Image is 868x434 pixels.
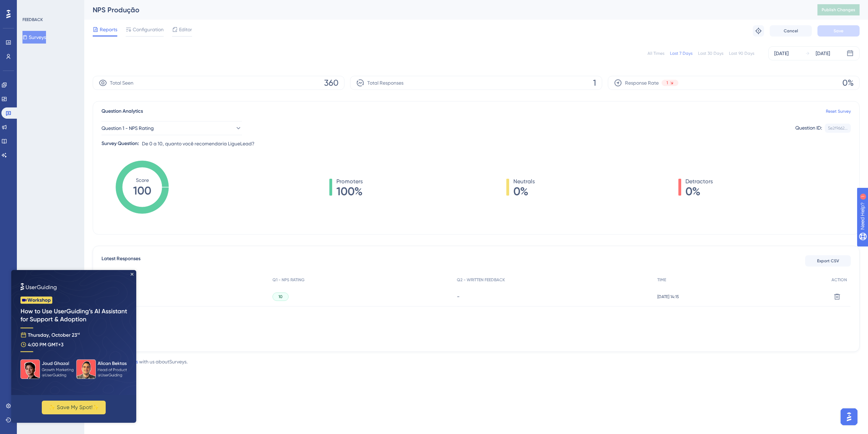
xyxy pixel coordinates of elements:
div: FEEDBACK [22,17,43,22]
span: [DATE] 14:15 [657,294,679,300]
button: Cancel [770,25,812,37]
tspan: 100 [133,184,151,197]
span: Question Analytics [101,107,143,116]
span: Total Seen [110,79,133,87]
span: Total Responses [367,79,403,87]
div: [DATE] [774,49,789,58]
div: All Times [647,51,664,56]
button: Export CSV [805,255,851,267]
span: 360 [324,77,338,88]
div: Last 7 Days [670,51,692,56]
span: Response Rate [625,79,659,87]
div: Last 90 Days [729,51,754,56]
span: Neutrals [513,177,535,186]
div: NPS Produção [93,5,800,15]
span: 1 [666,80,668,86]
span: Export CSV [817,258,839,264]
span: Save [834,28,843,34]
button: Surveys [22,31,46,44]
span: Editor [179,25,192,34]
span: TIME [657,277,666,283]
div: - [457,293,650,300]
span: 0% [513,186,535,197]
span: Publish Changes [822,7,855,13]
span: Latest Responses [101,255,140,267]
span: 1 [593,77,596,88]
span: Question 1 - NPS Rating [101,124,154,132]
button: Question 1 - NPS Rating [101,121,242,135]
span: Q2 - WRITTEN FEEDBACK [457,277,505,283]
a: Reset Survey [826,108,851,114]
span: Configuration [133,25,164,34]
div: [DATE] [816,49,830,58]
button: Publish Changes [817,4,860,15]
div: Question ID: [795,124,822,133]
div: Survey Question: [101,139,139,148]
div: 5e2f9662... [828,125,848,131]
span: Promoters [336,177,363,186]
span: 100% [336,186,363,197]
div: with us about Surveys . [93,357,188,366]
button: Save [817,25,860,37]
span: Reports [100,25,117,34]
span: Need Help? [17,2,44,10]
tspan: Score [136,177,149,183]
span: ACTION [831,277,847,283]
div: Close Preview [119,3,122,6]
span: Q1 - NPS RATING [272,277,304,283]
span: Detractors [685,177,713,186]
span: De 0 a 10, quanto você recomendaria LigueLead? [142,139,255,148]
span: 0% [685,186,713,197]
iframe: UserGuiding AI Assistant Launcher [839,406,860,427]
button: ✨ Save My Spot!✨ [31,131,94,144]
div: Last 30 Days [698,51,723,56]
span: 0% [842,77,854,88]
span: Cancel [784,28,798,34]
span: 10 [278,294,283,300]
div: 1 [49,4,51,9]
